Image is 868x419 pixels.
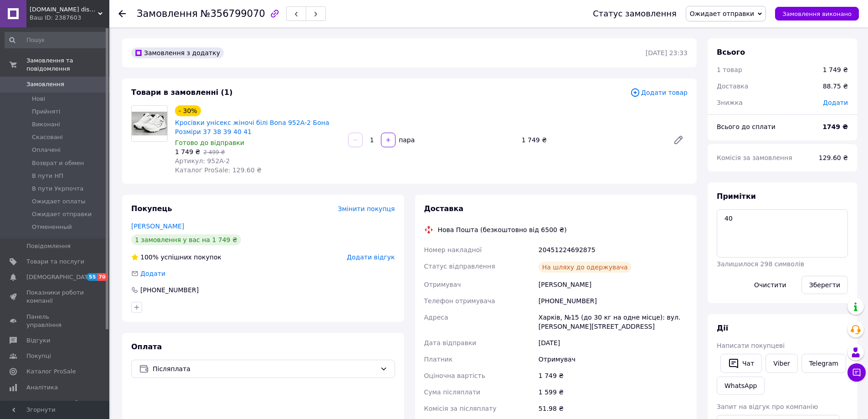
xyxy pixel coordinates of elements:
span: Статус відправлення [424,263,495,270]
div: пара [396,135,416,145]
span: Отмененный [32,223,72,231]
button: Очистити [746,276,794,294]
img: Кросівки унісекс жіночі білі Bona 952A-2 Бона Розміри 37 38 39 40 41 [132,112,167,135]
span: Виконані [32,120,60,129]
div: Ваш ID: 2387603 [30,14,109,22]
span: Дії [717,324,728,332]
a: Редагувати [669,131,688,149]
div: Отримувач [537,351,689,367]
span: Панель управління [26,313,84,329]
span: Доставка [424,204,464,213]
span: Післяплата [153,364,376,374]
span: Додати [823,99,848,106]
div: Замовлення з додатку [131,47,224,58]
span: Комісія за післяплату [424,405,497,412]
span: Відгуки [26,336,50,345]
div: Нова Пошта (безкоштовно від 6500 ₴) [436,225,569,234]
span: В пути Укрпочта [32,185,83,193]
span: Замовлення та повідомлення [26,57,109,73]
span: Каталог ProSale: 129.60 ₴ [175,166,262,174]
span: Ожидает отправки [690,10,754,17]
span: Додати [140,270,165,277]
div: [PHONE_NUMBER] [139,285,200,295]
div: 1 749 ₴ [823,65,848,74]
span: Повідомлення [26,242,71,250]
span: Прийняті [32,108,60,116]
span: Телефон отримувача [424,297,495,305]
span: №356799070 [200,8,265,19]
div: [PERSON_NAME] [537,276,689,293]
div: 1 599 ₴ [537,384,689,400]
span: Товари та послуги [26,258,84,266]
span: В пути НП [32,172,63,180]
textarea: 40 [717,209,848,258]
span: Замовлення [26,80,64,88]
span: Написати покупцеві [717,342,785,349]
div: Статус замовлення [593,9,677,18]
div: 1 749 ₴ [537,367,689,384]
span: Всього до сплати [717,123,776,130]
span: Артикул: 952A-2 [175,157,230,165]
span: Покупець [131,204,172,213]
span: 55 [87,273,97,281]
button: Чат [720,354,762,373]
div: 51.98 ₴ [537,400,689,417]
span: Покупці [26,352,51,360]
span: Нові [32,95,45,103]
span: Інструменти веб-майстра та SEO [26,399,84,415]
div: 88.75 ₴ [817,76,853,96]
a: [PERSON_NAME] [131,222,184,230]
span: 70 [97,273,108,281]
div: [DATE] [537,335,689,351]
span: [DEMOGRAPHIC_DATA] [26,273,94,281]
span: 1 товар [717,66,742,73]
span: Дата відправки [424,339,477,347]
span: Доставка [717,83,748,90]
div: 1 749 ₴ [518,134,666,146]
span: Примітки [717,192,756,201]
button: Зберегти [801,276,848,294]
span: Товари в замовленні (1) [131,88,233,97]
span: Запит на відгук про компанію [717,403,818,410]
div: Повернутися назад [118,9,126,18]
span: 2 499 ₴ [203,149,225,155]
span: Оціночна вартість [424,372,485,379]
span: Додати товар [630,88,688,98]
div: Харків, №15 (до 30 кг на одне місце): вул. [PERSON_NAME][STREET_ADDRESS] [537,309,689,335]
span: Оплачені [32,146,61,154]
span: Ожидает отправки [32,210,92,218]
span: Аналітика [26,383,58,392]
span: SONICR.com.ua discounter "ТВІЙ ДЕНЬ" [30,5,98,14]
div: успішних покупок [131,253,221,262]
div: 20451224692875 [537,242,689,258]
span: Каталог ProSale [26,367,76,376]
b: 1749 ₴ [822,123,848,130]
span: Готово до відправки [175,139,244,146]
span: Змінити покупця [338,205,395,212]
span: 100% [140,253,159,261]
span: Адреса [424,314,448,321]
div: На шляху до одержувача [539,262,632,273]
span: Сума післяплати [424,388,481,396]
span: Платник [424,356,453,363]
span: 1 749 ₴ [175,148,200,155]
span: Комісія за замовлення [717,154,792,161]
span: Додати відгук [347,253,395,261]
span: Залишилося 298 символів [717,260,804,268]
span: Знижка [717,99,743,106]
div: [PHONE_NUMBER] [537,293,689,309]
button: Чат з покупцем [847,363,866,382]
span: Отримувач [424,281,461,288]
span: Скасовані [32,133,63,141]
div: 1 замовлення у вас на 1 749 ₴ [131,234,241,245]
span: Замовлення [137,8,198,19]
span: Ожидает оплаты [32,197,86,206]
a: Viber [765,354,797,373]
a: WhatsApp [717,377,765,395]
span: Номер накладної [424,246,482,253]
span: Всього [717,48,745,57]
div: - 30% [175,105,201,116]
span: Замовлення виконано [782,10,852,17]
button: Замовлення виконано [775,7,859,21]
span: Показники роботи компанії [26,289,84,305]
